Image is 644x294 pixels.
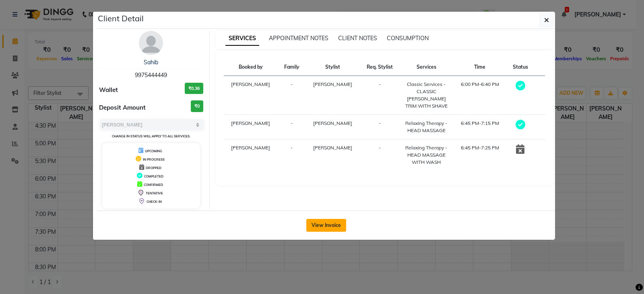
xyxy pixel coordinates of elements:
th: Services [400,59,453,76]
span: [PERSON_NAME] [313,81,352,87]
span: SERVICES [225,31,259,46]
span: DROPPED [146,166,161,170]
td: 6:45 PM-7:15 PM [453,115,506,139]
span: TENTATIVE [146,191,163,195]
span: COMPLETED [144,174,163,178]
img: avatar [139,31,163,55]
span: APPOINTMENT NOTES [269,35,328,42]
a: Sahib [144,59,158,66]
span: CONSUMPTION [387,35,429,42]
th: Stylist [305,59,360,76]
div: Classic Services - CLASSIC [PERSON_NAME] TRIM WITH SHAVE [405,81,448,110]
h5: Client Detail [98,12,144,24]
span: Wallet [99,86,118,95]
td: - [278,76,305,115]
span: CLIENT NOTES [338,35,377,42]
td: [PERSON_NAME] [224,115,278,139]
span: [PERSON_NAME] [313,145,352,151]
td: [PERSON_NAME] [224,139,278,171]
td: 6:00 PM-6:40 PM [453,76,506,115]
span: CONFIRMED [144,183,163,187]
td: - [278,139,305,171]
th: Req. Stylist [360,59,400,76]
span: 9975444449 [135,71,167,79]
th: Status [506,59,534,76]
td: - [360,76,400,115]
button: View Invoice [306,219,346,232]
th: Time [453,59,506,76]
th: Booked by [224,59,278,76]
span: CHECK-IN [147,200,162,204]
small: Change in status will apply to all services. [112,134,190,138]
h3: ₹0 [191,100,203,112]
div: Relaxing Therapy - HEAD MASSAGE [405,120,448,134]
h3: ₹0.36 [185,83,203,94]
th: Family [278,59,305,76]
td: 6:45 PM-7:25 PM [453,139,506,171]
span: IN PROGRESS [143,157,165,161]
span: Deposit Amount [99,103,146,112]
td: - [360,139,400,171]
span: UPCOMING [145,149,162,153]
td: - [360,115,400,139]
td: - [278,115,305,139]
td: [PERSON_NAME] [224,76,278,115]
span: [PERSON_NAME] [313,120,352,126]
div: Relaxing Therapy - HEAD MASSAGE WITH WASH [405,144,448,166]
